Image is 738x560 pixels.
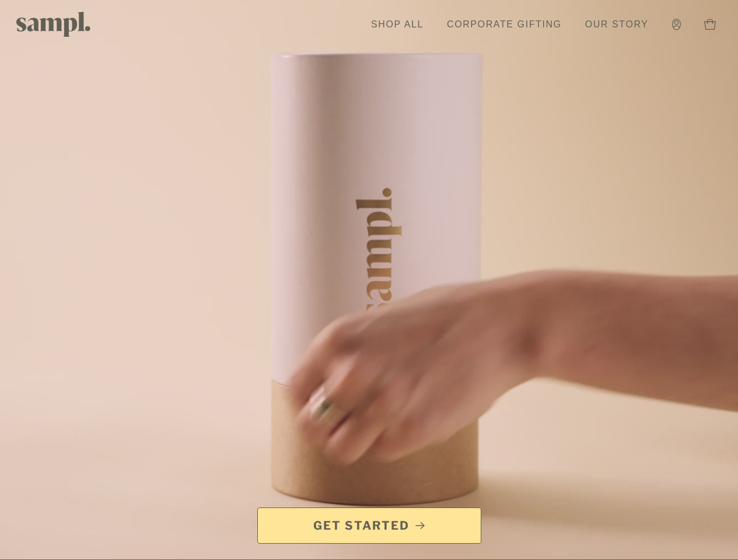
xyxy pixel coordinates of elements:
[16,12,91,37] img: Sampl logo
[441,12,568,37] a: Corporate Gifting
[579,12,655,37] a: Our Story
[257,508,481,544] a: Get Started
[365,12,429,37] a: Shop All
[313,517,410,534] span: Get Started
